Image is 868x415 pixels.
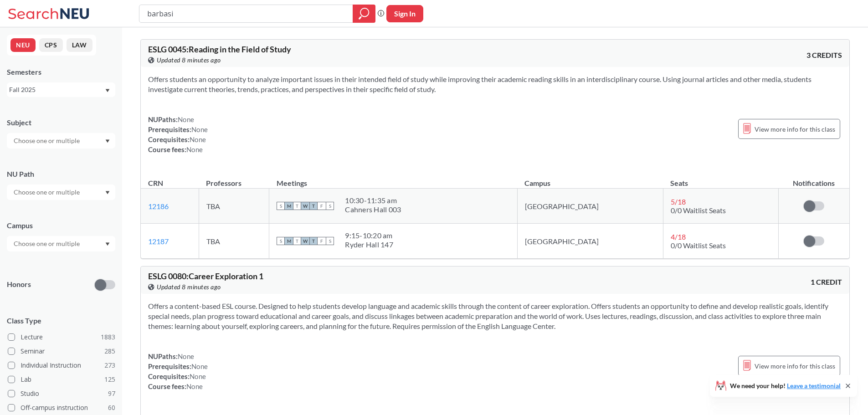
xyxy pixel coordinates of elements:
[9,135,86,146] input: Choose one or multiple
[7,316,115,326] span: Class Type
[353,5,375,23] div: magnifying glass
[359,7,370,20] svg: magnifying glass
[9,187,86,198] input: Choose one or multiple
[517,169,663,189] th: Campus
[309,237,318,245] span: T
[730,383,841,389] span: We need your help!
[148,301,842,331] section: Offers a content-based ESL course. Designed to help students develop language and academic skills...
[7,118,115,128] div: Subject
[108,403,115,413] span: 60
[7,82,115,97] div: Fall 2025Dropdown arrow
[148,114,208,154] div: NUPaths: Prerequisites: Corequisites: Course fees:
[7,220,115,231] div: Campus
[779,169,850,189] th: Notifications
[301,237,309,245] span: W
[277,237,285,245] span: S
[345,205,401,214] div: Cahners Hall 003
[345,240,393,249] div: Ryder Hall 147
[787,382,841,389] a: Leave a testimonial
[671,206,726,215] span: 0/0 Waitlist Seats
[105,191,110,195] svg: Dropdown arrow
[8,374,115,385] label: Lab
[386,5,423,22] button: Sign In
[8,359,115,371] label: Individual Instruction
[191,125,208,133] span: None
[199,224,269,259] td: TBA
[67,38,92,52] button: LAW
[8,402,115,414] label: Off-campus instruction
[190,372,206,380] span: None
[104,360,115,370] span: 273
[157,55,221,65] span: Updated 8 minutes ago
[811,277,842,287] span: 1 CREDIT
[148,178,163,188] div: CRN
[148,237,169,246] a: 12187
[186,382,203,390] span: None
[190,135,206,143] span: None
[326,202,334,210] span: S
[517,189,663,224] td: [GEOGRAPHIC_DATA]
[186,145,203,154] span: None
[178,352,194,360] span: None
[7,184,115,200] div: Dropdown arrow
[191,362,208,370] span: None
[108,389,115,399] span: 97
[105,139,110,143] svg: Dropdown arrow
[755,360,835,372] span: View more info for this class
[148,74,842,94] section: Offers students an opportunity to analyze important issues in their intended field of study while...
[10,38,36,52] button: NEU
[7,236,115,251] div: Dropdown arrow
[269,169,517,189] th: Meetings
[104,374,115,384] span: 125
[105,242,110,246] svg: Dropdown arrow
[148,271,263,281] span: ESLG 0080 : Career Exploration 1
[293,237,301,245] span: T
[277,202,285,210] span: S
[148,44,291,54] span: ESLG 0045 : Reading in the Field of Study
[7,67,115,77] div: Semesters
[9,85,104,95] div: Fall 2025
[7,169,115,179] div: NU Path
[326,237,334,245] span: S
[7,279,31,290] p: Honors
[104,346,115,356] span: 285
[148,202,169,210] a: 12186
[146,6,346,21] input: Class, professor, course number, "phrase"
[671,241,726,250] span: 0/0 Waitlist Seats
[9,238,86,249] input: Choose one or multiple
[8,331,115,343] label: Lecture
[105,89,110,92] svg: Dropdown arrow
[178,115,194,123] span: None
[8,345,115,357] label: Seminar
[301,202,309,210] span: W
[671,232,686,241] span: 4 / 18
[345,231,393,240] div: 9:15 - 10:20 am
[7,133,115,149] div: Dropdown arrow
[199,189,269,224] td: TBA
[345,196,401,205] div: 10:30 - 11:35 am
[755,123,835,135] span: View more info for this class
[806,50,842,60] span: 3 CREDITS
[293,202,301,210] span: T
[39,38,63,52] button: CPS
[318,202,326,210] span: F
[309,202,318,210] span: T
[157,282,221,292] span: Updated 8 minutes ago
[517,224,663,259] td: [GEOGRAPHIC_DATA]
[285,237,293,245] span: M
[148,351,208,391] div: NUPaths: Prerequisites: Corequisites: Course fees:
[318,237,326,245] span: F
[285,202,293,210] span: M
[663,169,778,189] th: Seats
[199,169,269,189] th: Professors
[8,388,115,400] label: Studio
[671,197,686,206] span: 5 / 18
[101,332,115,342] span: 1883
